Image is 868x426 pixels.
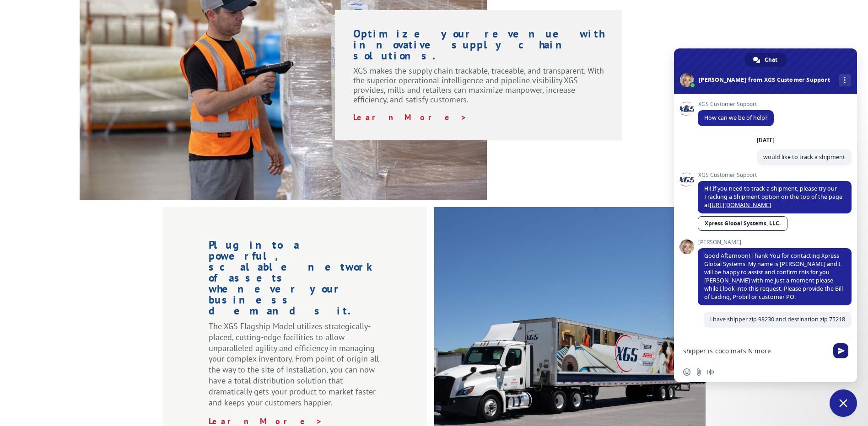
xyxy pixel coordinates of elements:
[698,172,852,178] span: XGS Customer Support
[704,185,842,209] span: Hi! If you need to track a shipment, please try our Tracking a Shipment option on the top of the ...
[209,240,381,321] h1: Plug into a powerful, scalable network of assets whenever your business demands it.
[833,343,848,358] span: Send
[695,368,702,376] span: Send a file
[353,28,604,66] h1: Optimize your revenue with innovative supply chain solutions.
[765,53,777,67] span: Chat
[745,53,787,67] div: Chat
[839,74,851,86] div: More channels
[353,66,604,112] p: XGS makes the supply chain trackable, traceable, and transparent. With the superior operational i...
[698,216,787,231] a: Xpress Global Systems, LLC.
[830,389,857,417] div: Close chat
[707,368,714,376] span: Audio message
[698,239,852,245] span: [PERSON_NAME]
[704,252,843,301] span: Good Afternoon! Thank You for contacting Xpress Global Systems. My name is [PERSON_NAME] and I wi...
[683,347,828,355] textarea: Compose your message...
[698,101,774,107] span: XGS Customer Support
[763,153,845,161] span: would like to track a shipment
[710,315,845,323] span: i have shipper zip 98230 and destination zip 75218
[710,201,771,209] a: [URL][DOMAIN_NAME]
[353,112,467,122] a: Learn More >
[704,114,767,122] span: How can we be of help?
[757,138,775,143] div: [DATE]
[209,321,381,416] p: The XGS Flagship Model utilizes strategically-placed, cutting-edge facilities to allow unparallel...
[683,368,690,376] span: Insert an emoji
